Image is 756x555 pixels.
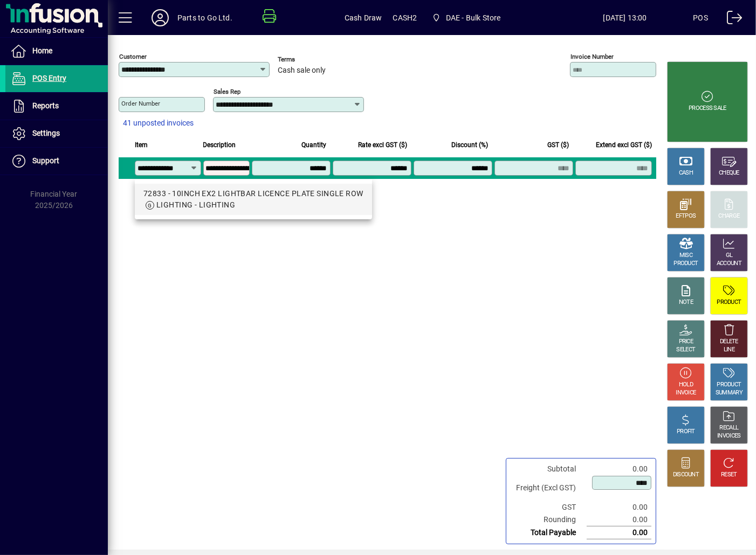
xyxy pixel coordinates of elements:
div: PROCESS SALE [689,105,726,113]
div: DELETE [720,338,738,346]
span: POS Entry [32,74,66,82]
span: Extend excl GST ($) [596,139,652,151]
div: RECALL [720,424,739,432]
div: PRODUCT [717,299,741,307]
div: Parts to Go Ltd. [177,9,232,26]
mat-label: Invoice number [571,53,614,60]
a: Settings [5,120,108,147]
button: 41 unposted invoices [119,114,198,133]
div: CHARGE [719,212,740,220]
div: DISCOUNT [673,471,699,479]
span: Quantity [301,139,326,151]
span: Cash sale only [278,66,326,75]
div: MISC [679,252,692,260]
span: DAE - Bulk Store [428,8,505,27]
div: PRODUCT [673,260,698,268]
div: LINE [724,346,734,354]
span: Cash Draw [345,9,382,26]
span: Description [203,139,236,151]
div: 72833 - 10INCH EX2 LIGHTBAR LICENCE PLATE SINGLE ROW [143,188,363,199]
span: [DATE] 13:00 [557,9,693,26]
mat-label: Order number [121,100,160,107]
mat-label: Customer [119,53,147,60]
button: Profile [143,8,177,27]
div: HOLD [679,381,693,389]
span: Settings [32,129,60,137]
span: Reports [32,101,59,110]
div: RESET [721,471,737,479]
td: Freight (Excl GST) [511,475,587,501]
div: CHEQUE [719,169,739,177]
td: Subtotal [511,463,587,475]
span: Terms [278,56,342,63]
div: SUMMARY [716,389,743,397]
span: DAE - Bulk Store [446,9,501,26]
span: CASH2 [393,9,417,26]
div: EFTPOS [676,212,696,220]
a: Home [5,38,108,65]
div: PRICE [679,338,693,346]
span: Discount (%) [451,139,488,151]
td: 0.00 [587,501,651,514]
td: 0.00 [587,514,651,526]
div: SELECT [677,346,696,354]
span: Item [135,139,148,151]
div: INVOICES [717,432,740,440]
td: 0.00 [587,526,651,539]
span: Home [32,46,52,55]
mat-label: Sales rep [214,88,240,95]
div: POS [693,9,708,26]
span: 41 unposted invoices [123,117,194,129]
mat-option: 72833 - 10INCH EX2 LIGHTBAR LICENCE PLATE SINGLE ROW [135,184,372,215]
td: 0.00 [587,463,651,475]
a: Reports [5,93,108,120]
td: Total Payable [511,526,587,539]
div: NOTE [679,299,693,307]
span: Rate excl GST ($) [358,139,407,151]
td: Rounding [511,514,587,526]
div: INVOICE [676,389,696,397]
div: PRODUCT [717,381,741,389]
span: LIGHTING - LIGHTING [156,200,235,209]
div: ACCOUNT [717,260,741,268]
td: GST [511,501,587,514]
div: CASH [679,169,693,177]
div: GL [726,252,733,260]
a: Logout [719,2,743,37]
a: Support [5,148,108,175]
span: Support [32,156,59,165]
div: PROFIT [677,428,695,436]
span: GST ($) [547,139,569,151]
